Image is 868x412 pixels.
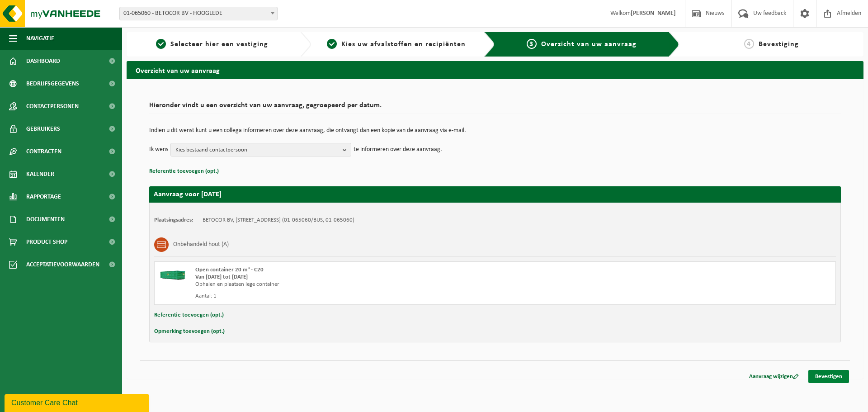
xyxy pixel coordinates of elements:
span: Kies uw afvalstoffen en recipiënten [341,41,466,48]
span: Bevestiging [759,41,799,48]
span: 1 [156,39,166,49]
span: 4 [744,39,754,49]
a: 2Kies uw afvalstoffen en recipiënten [316,39,477,50]
h3: Onbehandeld hout (A) [173,237,229,252]
span: Open container 20 m³ - C20 [195,267,264,273]
span: Navigatie [26,27,54,50]
p: Indien u dit wenst kunt u een collega informeren over deze aanvraag, die ontvangt dan een kopie v... [149,128,841,134]
span: Dashboard [26,50,60,72]
p: te informeren over deze aanvraag. [354,143,442,156]
span: 2 [327,39,337,49]
h2: Hieronder vindt u een overzicht van uw aanvraag, gegroepeerd per datum. [149,102,841,114]
span: Contracten [26,140,61,163]
button: Kies bestaand contactpersoon [170,143,351,156]
a: 1Selecteer hier een vestiging [131,39,293,50]
div: Aantal: 1 [195,293,531,300]
strong: Plaatsingsadres: [154,217,193,223]
img: HK-XC-20-GN-00.png [159,266,186,280]
span: Kies bestaand contactpersoon [175,143,339,157]
span: 3 [527,39,537,49]
button: Referentie toevoegen (opt.) [154,309,224,321]
strong: Aanvraag voor [DATE] [154,191,222,198]
span: Contactpersonen [26,95,79,118]
span: Kalender [26,163,54,185]
button: Opmerking toevoegen (opt.) [154,326,225,337]
h2: Overzicht van uw aanvraag [127,61,863,79]
button: Referentie toevoegen (opt.) [149,166,219,177]
span: Overzicht van uw aanvraag [541,41,637,48]
a: Bevestigen [808,370,849,383]
span: 01-065060 - BETOCOR BV - HOOGLEDE [120,7,277,20]
div: Ophalen en plaatsen lege container [195,281,531,288]
span: 01-065060 - BETOCOR BV - HOOGLEDE [119,7,278,20]
td: BETOCOR BV, [STREET_ADDRESS] (01-065060/BUS, 01-065060) [203,217,354,224]
span: Product Shop [26,231,67,253]
strong: [PERSON_NAME] [631,10,676,17]
p: Ik wens [149,143,168,156]
strong: Van [DATE] tot [DATE] [195,274,248,280]
a: Aanvraag wijzigen [742,370,806,383]
iframe: chat widget [5,392,151,412]
span: Documenten [26,208,65,231]
span: Gebruikers [26,118,60,140]
span: Rapportage [26,185,61,208]
span: Acceptatievoorwaarden [26,253,99,276]
span: Bedrijfsgegevens [26,72,79,95]
span: Selecteer hier een vestiging [170,41,268,48]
